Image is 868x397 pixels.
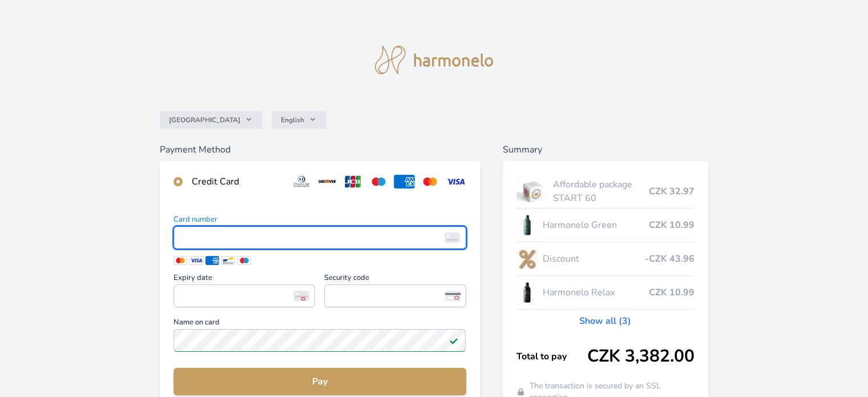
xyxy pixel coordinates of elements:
[394,175,415,189] img: amex.svg
[192,175,282,189] div: Credit Card
[173,329,466,352] input: Name on cardField valid
[542,252,644,266] span: Discount
[645,252,695,266] span: -CZK 43.96
[579,314,631,328] a: Show all (3)
[324,274,466,284] span: Security code
[587,346,695,367] span: CZK 3,382.00
[542,218,648,232] span: Harmonelo Green
[173,274,315,284] span: Expiry date
[516,177,549,206] img: start.jpg
[294,291,309,301] img: Expiry date
[649,185,695,198] span: CZK 32.97
[160,143,479,157] h6: Payment Method
[179,288,310,304] iframe: Iframe for expiry date
[329,288,461,304] iframe: Iframe for security code
[449,336,458,345] img: Field valid
[445,175,466,189] img: visa.svg
[317,175,338,189] img: discover.svg
[516,244,538,273] img: discount-lo.png
[173,319,466,329] span: Name on card
[291,175,312,189] img: diners.svg
[173,368,466,395] button: Pay
[516,278,538,307] img: CLEAN_RELAX_se_stinem_x-lo.jpg
[375,46,494,74] img: logo.svg
[445,232,460,243] img: card
[160,111,263,129] button: [GEOGRAPHIC_DATA]
[503,143,708,157] h6: Summary
[542,286,648,299] span: Harmonelo Relax
[368,175,389,189] img: maestro.svg
[516,211,538,239] img: CLEAN_GREEN_se_stinem_x-lo.jpg
[649,218,695,232] span: CZK 10.99
[179,230,461,246] iframe: Iframe for card number
[183,375,457,388] span: Pay
[169,115,240,125] span: [GEOGRAPHIC_DATA]
[272,111,326,129] button: English
[173,216,466,226] span: Card number
[419,175,441,189] img: mc.svg
[516,350,587,363] span: Total to pay
[342,175,364,189] img: jcb.svg
[281,115,304,125] span: English
[649,286,695,299] span: CZK 10.99
[553,178,648,205] span: Affordable package START 60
